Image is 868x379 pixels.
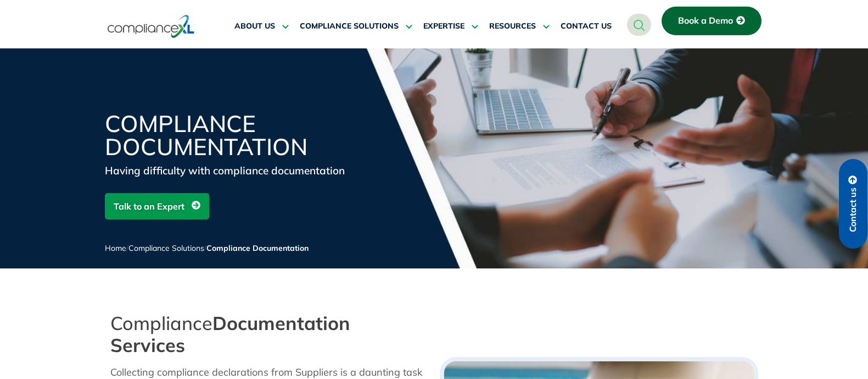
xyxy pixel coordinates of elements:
[423,21,464,31] span: EXPERTISE
[105,243,126,253] a: Home
[561,13,612,40] a: CONTACT US
[105,112,368,158] h1: Compliance Documentation
[839,159,867,249] a: Contact us
[128,243,204,253] a: Compliance Solutions
[561,21,612,31] span: CONTACT US
[234,13,289,40] a: ABOUT US
[114,196,184,217] span: Talk to an Expert
[105,193,209,219] a: Talk to an Expert
[105,243,309,253] span: / /
[848,188,858,232] span: Contact us
[300,21,399,31] span: COMPLIANCE SOLUTIONS
[423,13,478,40] a: EXPERTISE
[206,243,309,253] span: Compliance Documentation
[108,14,195,39] img: logo-one.svg
[627,14,651,36] a: navsearch-button
[489,13,550,40] a: RESOURCES
[234,21,275,31] span: ABOUT US
[662,7,761,35] a: Book a Demo
[110,311,350,357] strong: Documentation Services
[678,16,733,26] span: Book a Demo
[110,312,429,356] h2: Compliance
[300,13,412,40] a: COMPLIANCE SOLUTIONS
[489,21,536,31] span: RESOURCES
[105,163,368,178] div: Having difficulty with compliance documentation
